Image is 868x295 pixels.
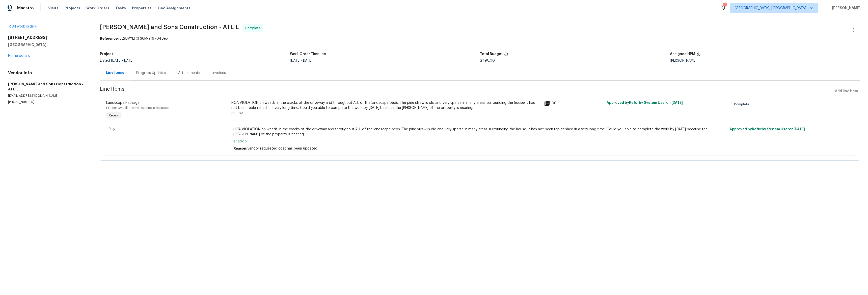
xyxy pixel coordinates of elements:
span: [DATE] [794,128,805,131]
h5: Total Budget [480,52,503,56]
span: Repair [107,113,121,118]
div: Attachments [178,70,200,76]
span: The total cost of line items that have been proposed by Opendoor. This sum includes line items th... [504,52,508,59]
span: [DATE] [290,59,301,62]
div: [PERSON_NAME] [670,59,860,62]
span: [DATE] [671,101,683,105]
div: Progress Updates [136,70,166,76]
a: All work orders [8,25,37,28]
span: [PERSON_NAME] [830,6,860,11]
span: Geo Assignments [158,6,191,11]
span: Landscape Package [106,101,140,105]
span: HOA VIOLATION on weeds in the cracks of the driveway and throughout ALL of the landscape beds. Th... [233,127,726,137]
h5: [GEOGRAPHIC_DATA] [8,42,88,47]
span: Properties [132,6,152,11]
h5: [PERSON_NAME] and Sons Construction - ATL-L [8,82,88,92]
span: Approved by Refurby System User on [729,128,805,131]
span: Exterior Overall - Home Readiness Packages [106,106,169,109]
span: - [290,59,312,62]
span: Complete [245,26,263,31]
div: HOA VIOLATION on weeds in the cracks of the driveway and throughout ALL of the landscape beds. Th... [231,100,541,110]
span: $490.00 [231,111,245,114]
span: Tasks [115,6,126,10]
span: Approved by Refurby System User on [607,101,683,105]
span: The hpm assigned to this work order. [697,52,701,59]
p: [PHONE_NUMBER] [8,100,88,104]
h4: Vendor Info [8,70,88,76]
span: Complete [734,102,751,107]
span: [GEOGRAPHIC_DATA], [GEOGRAPHIC_DATA] [735,6,806,11]
span: - [111,59,133,62]
div: Line Items [106,70,124,75]
span: Reason: [233,147,247,150]
div: Invoices [212,70,226,76]
h5: Assigned HPM [670,52,695,56]
span: Line Items [100,87,833,96]
h5: Project [100,52,113,56]
div: 529JVYEF0F36M-a167046e5 [100,36,860,41]
div: 4 [723,3,726,8]
span: Maestro [17,6,34,11]
span: [DATE] [302,59,312,62]
span: $490.00 [480,59,495,62]
span: Listed [100,59,133,62]
span: [PERSON_NAME] and Sons Construction - ATL-L [100,24,239,30]
span: Vendor requested cost has been updated [247,147,317,150]
span: [DATE] [111,59,122,62]
p: [EMAIL_ADDRESS][DOMAIN_NAME] [8,94,88,98]
h2: [STREET_ADDRESS] [8,35,88,40]
b: Reference: [100,37,119,40]
span: Work Orders [86,6,109,11]
span: Projects [65,6,80,11]
h5: Work Order Timeline [290,52,326,56]
span: $490.00 [233,139,726,144]
a: Home details [8,54,30,58]
div: 100 [544,100,604,106]
span: [DATE] [123,59,133,62]
span: Visits [48,6,59,11]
